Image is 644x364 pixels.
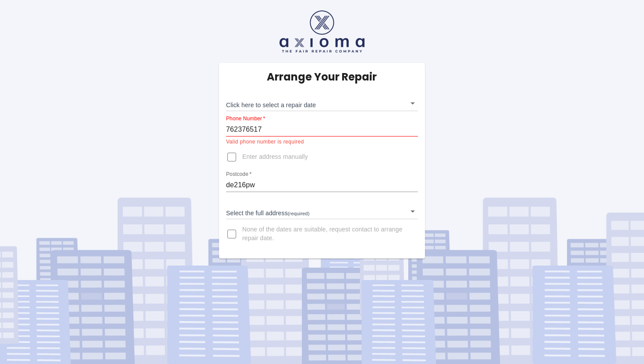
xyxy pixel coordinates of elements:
[242,153,308,161] span: Enter address manually
[280,10,364,52] img: axioma
[226,115,265,122] label: Phone Number
[226,138,418,147] p: Valid phone number is required
[226,171,251,178] label: Postcode
[267,70,377,84] h5: Arrange Your Repair
[242,225,411,243] span: None of the dates are suitable, request contact to arrange repair date.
